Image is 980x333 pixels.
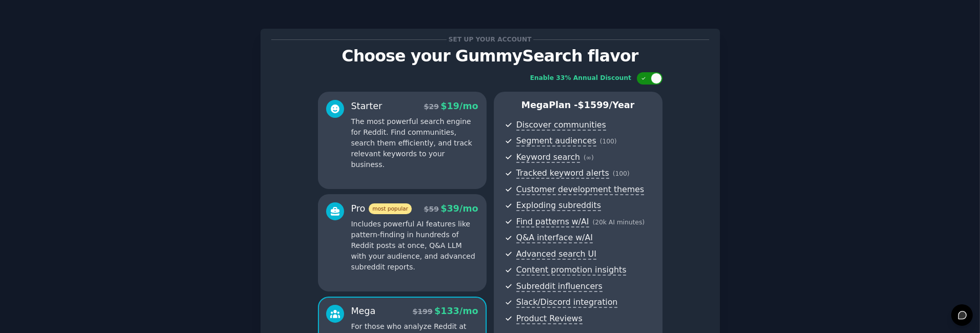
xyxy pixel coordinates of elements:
span: $ 19 /mo [441,101,478,111]
span: $ 39 /mo [441,203,478,214]
span: ( 100 ) [613,170,630,177]
span: ( 20k AI minutes ) [593,219,645,226]
span: $ 199 [413,307,433,316]
span: most popular [369,203,412,214]
div: Mega [351,305,376,318]
span: Advanced search UI [516,249,596,260]
div: Pro [351,202,412,215]
span: Discover communities [516,120,606,131]
span: Set up your account [447,34,533,45]
p: Includes powerful AI features like pattern-finding in hundreds of Reddit posts at once, Q&A LLM w... [351,219,478,273]
p: Mega Plan - [505,99,652,112]
span: ( ∞ ) [584,154,594,161]
span: Find patterns w/AI [516,217,589,227]
span: Exploding subreddits [516,200,601,211]
span: Subreddit influencers [516,281,603,292]
span: ( 100 ) [600,138,617,145]
span: $ 1599 /year [578,100,635,110]
span: Segment audiences [516,136,596,147]
div: Enable 33% Annual Discount [530,74,632,83]
span: Customer development themes [516,184,645,195]
p: The most powerful search engine for Reddit. Find communities, search them efficiently, and track ... [351,116,478,170]
div: Starter [351,100,383,113]
span: $ 29 [424,102,439,111]
span: Content promotion insights [516,265,627,276]
span: Tracked keyword alerts [516,168,609,179]
span: Q&A interface w/AI [516,233,593,243]
span: Product Reviews [516,314,583,324]
p: Choose your GummySearch flavor [271,47,709,65]
span: Keyword search [516,152,581,163]
span: $ 133 /mo [434,306,478,316]
span: Slack/Discord integration [516,297,618,308]
span: $ 59 [424,205,439,213]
